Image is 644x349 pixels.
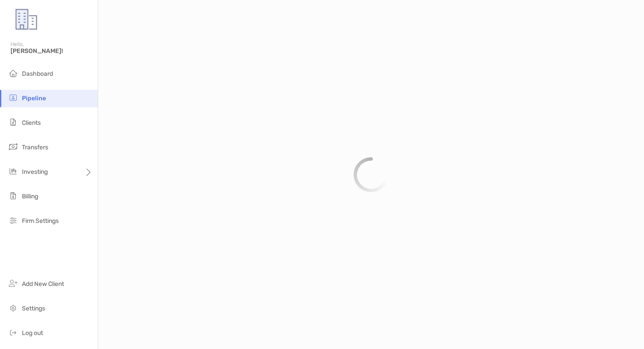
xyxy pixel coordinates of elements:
img: investing icon [8,166,18,176]
img: firm-settings icon [8,215,18,226]
span: Pipeline [22,95,46,102]
img: billing icon [8,190,18,201]
span: Billing [22,193,38,200]
span: Firm Settings [22,217,59,225]
span: [PERSON_NAME]! [11,47,92,55]
img: Zoe Logo [11,4,42,35]
img: settings icon [8,303,18,313]
img: transfers icon [8,141,18,152]
img: add_new_client icon [8,278,18,289]
span: Investing [22,168,48,176]
img: clients icon [8,117,18,127]
span: Settings [22,305,45,312]
span: Transfers [22,144,48,151]
img: logout icon [8,327,18,338]
span: Log out [22,329,43,337]
span: Dashboard [22,70,53,78]
img: pipeline icon [8,92,18,103]
img: dashboard icon [8,68,18,78]
span: Clients [22,119,41,127]
span: Add New Client [22,280,64,288]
